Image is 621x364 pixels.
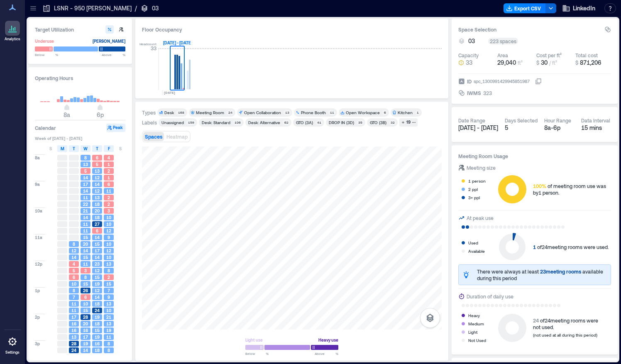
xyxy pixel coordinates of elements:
span: 8 [73,288,75,293]
span: 12p [35,261,42,267]
div: Not Used [468,336,486,344]
span: IWMS [467,89,481,97]
span: 17 [83,181,88,187]
span: 16 [71,327,76,333]
div: Kitchen [398,110,413,115]
span: 14 [83,175,88,181]
div: Open Workspace [346,110,380,115]
div: Open Collaboration [244,110,281,115]
span: 15 [95,241,100,247]
span: 12 [95,268,100,274]
span: 14 [83,248,88,254]
span: 14 [95,294,100,300]
button: Peak [106,124,125,132]
span: 13 [106,261,111,267]
div: 106 [233,120,242,125]
span: 1 [108,175,110,181]
div: spc_1300991429945851987 [473,77,531,86]
span: 10a [35,208,42,214]
div: Types [142,109,156,116]
p: / [135,4,137,12]
span: 33 [466,59,472,67]
div: Meeting size [467,164,496,172]
span: 8 [84,155,87,161]
span: 21 [106,314,111,320]
span: Week of [DATE] - [DATE] [35,135,125,141]
div: Desk: Standard [202,120,230,125]
span: 13 [83,161,88,167]
span: 28 [83,314,88,320]
span: 2 [108,168,110,174]
span: 11 [106,334,111,340]
span: 16 [71,321,76,327]
span: 12 [106,228,111,234]
span: 15 [95,327,100,333]
span: 20 [83,241,88,247]
span: 10 [106,215,111,220]
span: 16 [95,341,100,347]
button: LinkedIn [560,2,598,15]
div: 19 [405,119,412,126]
span: 11 [83,261,88,267]
span: 24 [95,308,100,313]
span: 14 [95,235,100,240]
span: 20 [83,321,88,327]
div: Total cost [575,52,598,59]
span: 14 [95,181,100,187]
span: S [49,145,52,152]
span: 14 [71,254,76,260]
span: 2 [108,201,110,207]
div: Medium [468,320,484,328]
span: LinkedIn [573,4,595,12]
span: T [73,145,75,152]
div: Phone Booth [301,110,326,115]
span: 19 [95,281,100,287]
span: 8a [64,111,70,118]
span: Above % [315,351,338,356]
span: 14 [95,254,100,260]
div: of 24 meeting rooms were used. [533,244,609,250]
span: 10 [106,308,111,313]
span: 1p [35,288,40,293]
span: 12 [95,188,100,194]
span: 11 [71,308,76,313]
div: Meeting Room [196,110,224,115]
div: 15 mins [581,124,611,132]
span: T [96,145,98,152]
div: 1 [415,110,420,115]
div: 3+ ppl [468,193,480,202]
span: 6 [96,155,98,161]
span: 22 [83,201,88,207]
span: [DATE] - [DATE] [458,124,498,131]
span: 3p [35,341,40,347]
span: 11 [83,221,88,227]
button: $ 30 / ft² [536,59,572,67]
div: 1 person [468,177,486,185]
span: 27 [95,221,100,227]
span: / ft² [549,60,557,66]
span: 6 [84,294,87,300]
span: 12 [106,248,111,254]
span: 23 [95,261,100,267]
span: Above % [102,52,125,57]
div: Light use [245,336,263,344]
h3: Target Utilization [35,25,125,34]
div: Floor Occupancy [142,25,442,34]
div: 168 [176,110,186,115]
div: GTO (3B) [370,120,386,125]
span: 15 [95,274,100,280]
span: 15 [83,254,88,260]
div: 8a - 6p [544,124,575,132]
span: Spaces [145,134,162,139]
div: 11 [328,110,335,115]
span: 11 [106,188,111,194]
span: 8 [108,268,110,274]
div: Hour Range [544,117,571,124]
span: 14 [83,215,88,220]
span: 18 [95,347,100,353]
span: 7 [108,288,110,293]
span: 871,206 [580,59,601,66]
div: At peak use [467,214,494,222]
span: 30 [541,59,548,66]
button: 323 [483,89,542,97]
